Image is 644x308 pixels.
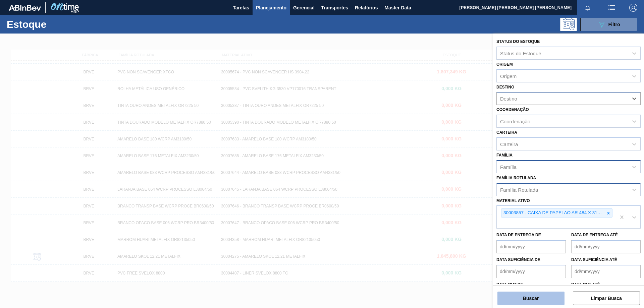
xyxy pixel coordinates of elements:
[384,4,411,12] span: Master Data
[496,85,514,89] label: Destino
[496,282,523,287] label: Data out de
[500,187,538,192] div: Família Rotulada
[496,107,529,112] label: Coordenação
[500,119,530,124] div: Coordenação
[500,164,517,170] div: Família
[293,4,315,12] span: Gerencial
[496,39,540,44] label: Status do Estoque
[233,4,249,12] span: Tarefas
[321,4,348,12] span: Transportes
[496,233,541,237] label: Data de Entrega de
[256,4,286,12] span: Planejamento
[571,257,617,262] label: Data suficiência até
[571,265,641,278] input: dd/mm/yyyy
[496,130,517,135] label: Carteira
[500,50,541,56] div: Status do Estoque
[501,209,605,217] div: 30003857 - CAIXA DE PAPELAO AR 484 X 311 X 275
[9,5,41,11] img: TNhmsLtSVTkK8tSr43FrP2fwEKptu5GPRR3wAAAABJRU5ErkJggg==
[571,282,600,287] label: Data out até
[608,4,616,12] img: userActions
[496,62,513,67] label: Origem
[355,4,378,12] span: Relatórios
[7,20,107,28] h1: Estoque
[571,233,618,237] label: Data de Entrega até
[608,22,620,27] span: Filtro
[496,176,536,180] label: Família Rotulada
[500,73,517,79] div: Origem
[496,265,566,278] input: dd/mm/yyyy
[500,96,517,102] div: Destino
[496,240,566,253] input: dd/mm/yyyy
[577,3,598,12] button: Notificações
[580,18,637,31] button: Filtro
[560,18,577,31] div: Pogramando: nenhum usuário selecionado
[629,4,637,12] img: Logout
[496,153,513,158] label: Família
[571,240,641,253] input: dd/mm/yyyy
[496,198,530,203] label: Material ativo
[496,257,540,262] label: Data suficiência de
[500,141,518,147] div: Carteira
